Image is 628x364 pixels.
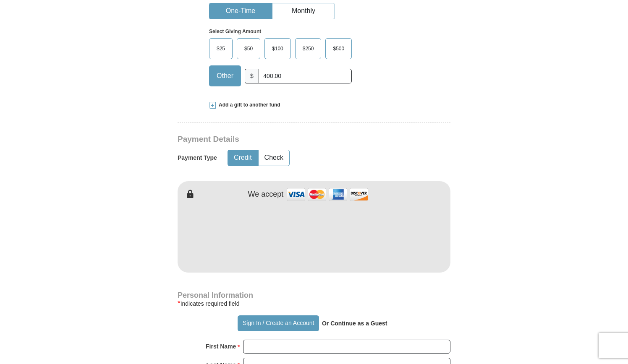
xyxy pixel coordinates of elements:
[209,3,272,19] button: One-Time
[206,341,236,352] strong: First Name
[248,190,284,199] h4: We accept
[238,315,319,331] button: Sign In / Create an Account
[285,185,369,203] img: credit cards accepted
[268,42,288,55] span: $100
[228,150,258,166] button: Credit
[178,292,450,299] h4: Personal Information
[259,150,289,166] button: Check
[216,101,280,109] span: Add a gift to another fund
[329,42,348,55] span: $500
[272,3,335,19] button: Monthly
[259,69,352,83] input: Other Amount
[178,154,217,161] h5: Payment Type
[212,42,229,55] span: $25
[240,42,257,55] span: $50
[209,29,261,34] strong: Select Giving Amount
[212,70,238,82] span: Other
[245,69,259,83] span: $
[322,320,387,327] strong: Or Continue as a Guest
[178,299,450,309] div: Indicates required field
[298,42,318,55] span: $250
[178,135,392,144] h3: Payment Details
